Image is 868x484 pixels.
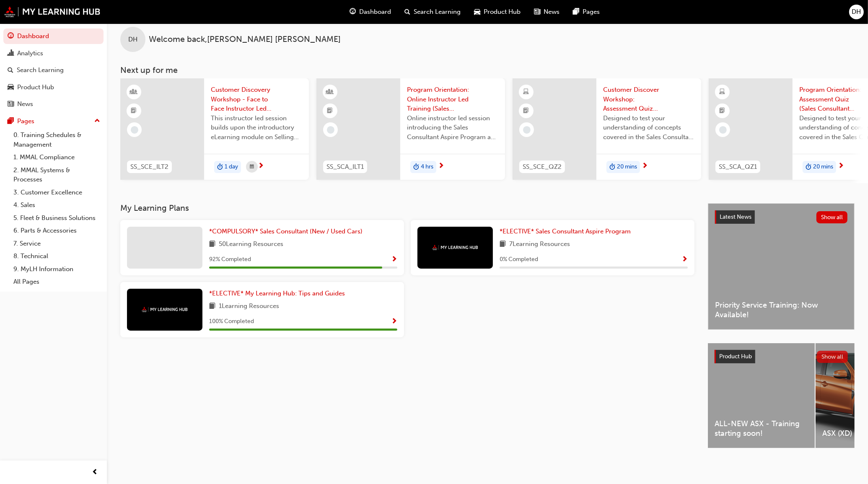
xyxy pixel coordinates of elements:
span: duration-icon [413,162,419,173]
span: Program Orientation: Online Instructor Led Training (Sales Consultant Aspire Program) [407,85,498,114]
span: next-icon [642,163,648,170]
span: learningRecordVerb_NONE-icon [131,126,138,134]
a: 6. Parts & Accessories [10,224,104,237]
span: learningResourceType_INSTRUCTOR_LED-icon [327,87,333,98]
a: 3. Customer Excellence [10,186,104,199]
a: Product Hub [3,80,104,95]
span: book-icon [209,239,215,250]
span: news-icon [534,7,541,17]
span: Product Hub [484,7,521,17]
span: DH [128,35,137,44]
div: Search Learning [17,65,64,75]
a: 2. MMAL Systems & Processes [10,164,104,186]
a: 0. Training Schedules & Management [10,129,104,151]
span: This instructor led session builds upon the introductory eLearning module on Selling Solutions. [211,114,302,142]
span: car-icon [8,84,14,91]
span: Customer Discovery Workshop - Face to Face Instructor Led Training (Sales Consultant Essential Pr... [211,85,302,114]
span: *ELECTIVE* My Learning Hub: Tips and Guides [209,290,345,297]
a: pages-iconPages [567,3,607,21]
button: Pages [3,114,104,129]
a: Latest NewsShow all [715,210,847,224]
a: Product HubShow all [715,350,848,363]
span: 1 day [225,162,238,172]
span: Customer Discover Workshop: Assessment Quiz (Sales Consultant Essential Program) [603,85,694,114]
div: Analytics [17,49,43,58]
span: news-icon [8,101,14,108]
a: *ELECTIVE* Sales Consultant Aspire Program [500,227,634,236]
button: DashboardAnalyticsSearch LearningProduct HubNews [3,27,104,114]
button: Show Progress [681,254,688,265]
div: Pages [17,116,34,126]
span: chart-icon [8,50,14,57]
a: *ELECTIVE* My Learning Hub: Tips and Guides [209,289,348,298]
a: news-iconNews [528,3,567,21]
span: Show Progress [391,318,397,326]
span: guage-icon [350,7,356,17]
span: next-icon [258,163,264,170]
button: Show Progress [391,316,397,327]
span: duration-icon [806,162,811,173]
a: 5. Fleet & Business Solutions [10,212,104,225]
span: next-icon [438,163,444,170]
span: Welcome back , [PERSON_NAME] [PERSON_NAME] [149,35,341,44]
span: booktick-icon [720,106,725,116]
div: News [17,99,33,109]
span: SS_SCE_ILT2 [130,162,168,172]
span: SS_SCA_QZ1 [719,162,757,172]
span: book-icon [500,239,506,250]
a: 9. MyLH Information [10,263,104,276]
span: booktick-icon [131,106,137,116]
span: Latest News [720,213,751,220]
a: SS_SCE_QZ2Customer Discover Workshop: Assessment Quiz (Sales Consultant Essential Program)Designe... [513,78,701,180]
span: next-icon [838,163,844,170]
span: guage-icon [8,33,14,40]
img: mmal [142,307,188,312]
span: Dashboard [360,7,391,17]
span: search-icon [405,7,411,17]
span: learningResourceType_INSTRUCTOR_LED-icon [131,87,137,98]
span: learningResourceType_ELEARNING-icon [720,87,725,98]
button: Show all [816,211,848,223]
span: up-icon [94,116,100,127]
span: 7 Learning Resources [509,239,570,250]
h3: My Learning Plans [120,203,694,213]
span: *COMPULSORY* Sales Consultant (New / Used Cars) [209,228,363,235]
a: SS_SCA_ILT1Program Orientation: Online Instructor Led Training (Sales Consultant Aspire Program)O... [316,78,505,180]
span: SS_SCE_QZ2 [523,162,562,172]
span: Online instructor led session introducing the Sales Consultant Aspire Program and outlining what ... [407,114,498,142]
h3: Next up for me [107,65,868,75]
span: SS_SCA_ILT1 [326,162,364,172]
span: book-icon [209,301,215,312]
span: duration-icon [609,162,615,173]
span: calendar-icon [250,162,254,172]
a: ALL-NEW ASX - Training starting soon! [708,343,815,448]
span: 20 mins [813,162,833,172]
a: Analytics [3,46,104,61]
span: 1 Learning Resources [219,301,279,312]
button: Show all [817,351,848,363]
span: learningRecordVerb_NONE-icon [523,126,531,134]
a: Dashboard [3,28,104,44]
a: mmal [4,6,101,17]
span: Show Progress [681,256,688,264]
a: guage-iconDashboard [343,3,398,21]
span: Pages [583,7,600,17]
span: Show Progress [391,256,397,264]
span: booktick-icon [327,106,333,116]
a: 4. Sales [10,199,104,212]
span: pages-icon [8,118,14,125]
span: 92 % Completed [209,255,251,264]
a: All Pages [10,275,104,288]
a: Latest NewsShow allPriority Service Training: Now Available! [708,203,855,330]
span: 0 % Completed [500,255,538,264]
span: 100 % Completed [209,317,254,326]
a: Search Learning [3,62,104,78]
a: *COMPULSORY* Sales Consultant (New / Used Cars) [209,227,366,236]
span: ALL-NEW ASX - Training starting soon! [715,419,808,438]
a: 1. MMAL Compliance [10,151,104,164]
a: SS_SCE_ILT2Customer Discovery Workshop - Face to Face Instructor Led Training (Sales Consultant E... [120,78,309,180]
a: search-iconSearch Learning [398,3,468,21]
span: Search Learning [414,7,461,17]
span: DH [852,7,861,17]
